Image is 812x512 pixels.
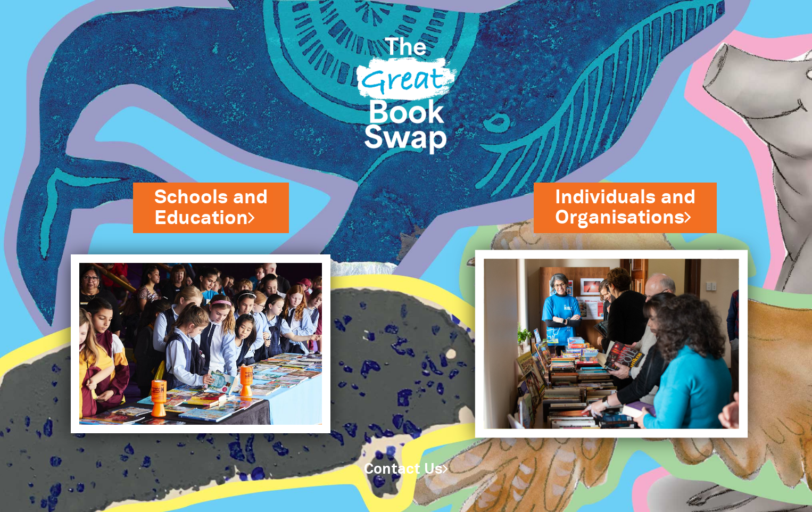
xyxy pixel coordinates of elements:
[364,463,448,476] a: Contact Us
[555,184,695,232] a: Individuals andOrganisations
[154,184,268,232] a: Schools andEducation
[71,254,330,433] img: Schools and Education
[346,13,466,171] img: Great Bookswap logo
[475,250,748,438] img: Individuals and Organisations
